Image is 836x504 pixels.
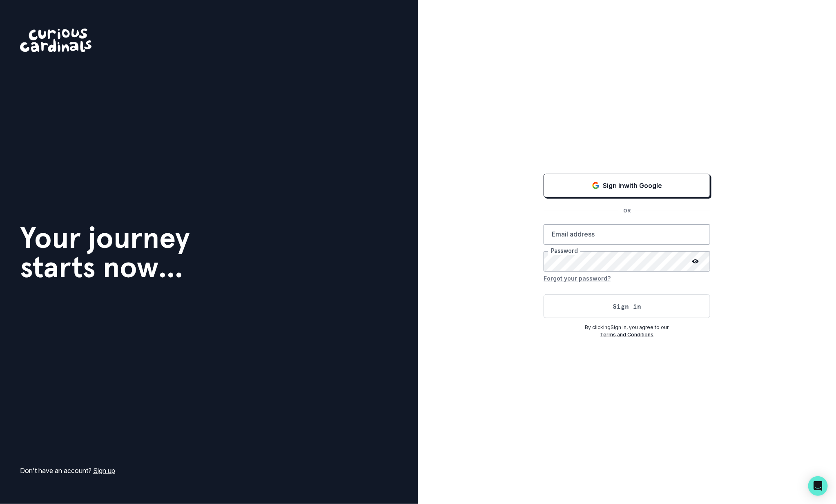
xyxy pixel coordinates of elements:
[20,29,91,52] img: Curious Cardinals Logo
[544,324,710,331] p: By clicking Sign In , you agree to our
[20,223,190,282] h1: Your journey starts now...
[20,466,115,475] p: Don't have an account?
[600,332,654,338] a: Terms and Conditions
[603,181,662,190] p: Sign in with Google
[93,466,115,475] a: Sign up
[618,207,635,214] p: OR
[808,476,828,496] div: Open Intercom Messenger
[544,272,611,285] button: Forgot your password?
[544,174,710,197] button: Sign in with Google (GSuite)
[544,294,710,318] button: Sign in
